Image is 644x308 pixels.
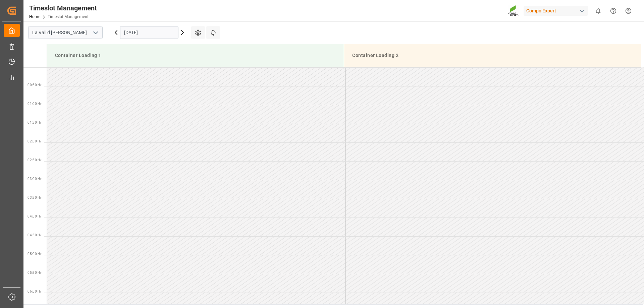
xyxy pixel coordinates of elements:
span: 06:00 Hr [28,290,41,293]
span: 01:00 Hr [28,102,41,106]
span: 05:30 Hr [28,271,41,274]
button: Compo Expert [524,4,591,17]
span: 03:00 Hr [28,177,41,181]
span: 00:30 Hr [28,83,41,87]
img: Screenshot%202023-09-29%20at%2010.02.21.png_1712312052.png [508,5,519,17]
div: Timeslot Management [29,3,97,13]
span: 02:30 Hr [28,158,41,162]
button: open menu [90,27,100,38]
span: 04:30 Hr [28,233,41,237]
span: 01:30 Hr [28,121,41,124]
span: 03:30 Hr [28,196,41,199]
span: 02:00 Hr [28,139,41,143]
div: Container Loading 1 [52,49,338,62]
a: Home [29,14,40,19]
div: Container Loading 2 [350,49,636,62]
input: Type to search/select [28,26,103,39]
div: Compo Expert [524,6,588,16]
span: 04:00 Hr [28,214,41,218]
input: DD.MM.YYYY [120,26,178,39]
span: 05:00 Hr [28,252,41,256]
button: show 0 new notifications [591,3,606,18]
button: Help Center [606,3,621,18]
